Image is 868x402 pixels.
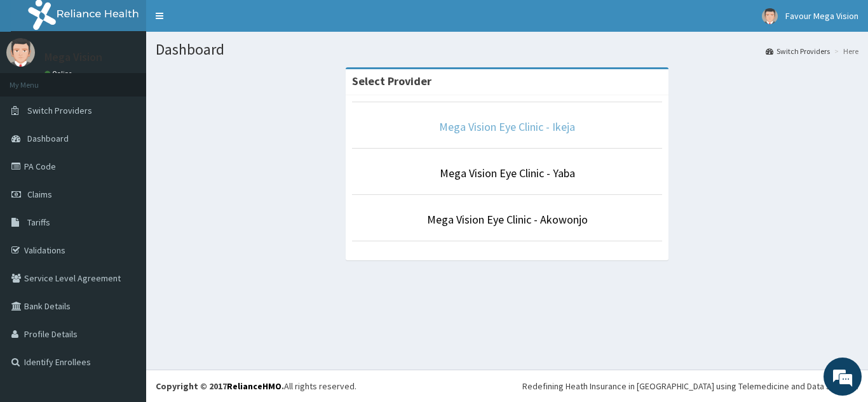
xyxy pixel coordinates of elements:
a: Mega Vision Eye Clinic - Ikeja [439,119,575,134]
div: Redefining Heath Insurance in [GEOGRAPHIC_DATA] using Telemedicine and Data Science! [522,380,858,392]
span: Favour Mega Vision [785,10,858,22]
strong: Copyright © 2017 . [156,380,284,392]
h1: Dashboard [156,41,858,58]
a: Mega Vision Eye Clinic - Akowonjo [427,212,588,227]
a: Mega Vision Eye Clinic - Yaba [440,166,575,180]
li: Here [831,46,858,57]
footer: All rights reserved. [146,370,868,402]
a: Switch Providers [766,46,830,57]
span: Tariffs [27,217,50,228]
p: Mega Vision [44,51,102,63]
span: Claims [27,189,52,200]
span: Dashboard [27,133,69,144]
span: Switch Providers [27,105,92,116]
strong: Select Provider [352,74,431,88]
img: User Image [762,8,778,24]
img: User Image [6,38,35,67]
a: RelianceHMO [227,380,281,392]
a: Online [44,69,75,78]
